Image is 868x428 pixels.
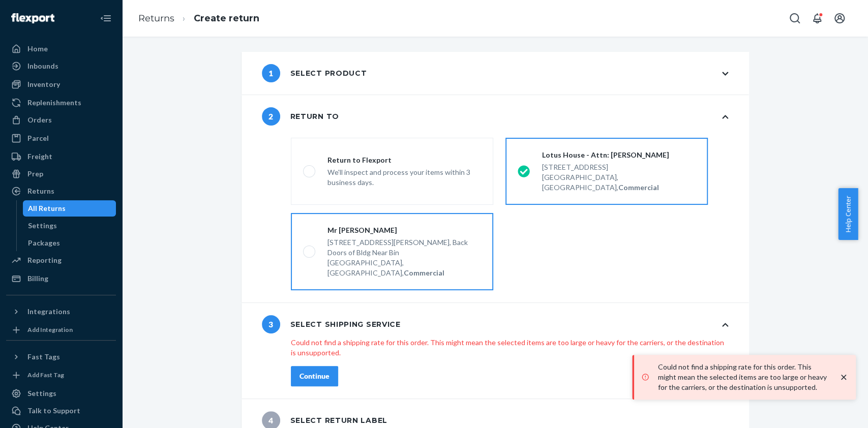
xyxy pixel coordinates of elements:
[300,371,330,381] div: Continue
[6,403,116,419] a: Talk to Support
[6,41,116,57] a: Home
[27,115,52,125] div: Orders
[130,4,267,34] ol: breadcrumbs
[6,385,116,402] a: Settings
[829,8,850,28] button: Open account menu
[138,13,174,24] a: Returns
[6,95,116,111] a: Replenishments
[542,162,696,172] div: [STREET_ADDRESS]
[27,133,49,143] div: Parcel
[6,130,116,146] a: Parcel
[23,218,116,234] a: Settings
[6,303,116,320] button: Integrations
[6,148,116,165] a: Freight
[291,338,728,358] p: Could not find a shipping rate for this order. This might mean the selected items are too large o...
[27,98,81,108] div: Replenishments
[657,362,828,392] p: Could not find a shipping rate for this order. This might mean the selected items are too large o...
[262,107,280,126] span: 2
[28,221,57,231] div: Settings
[6,270,116,287] a: Billing
[839,372,849,382] svg: close toast
[27,325,73,334] div: Add Integration
[27,44,48,54] div: Home
[27,406,80,416] div: Talk to Support
[327,258,481,278] div: [GEOGRAPHIC_DATA], [GEOGRAPHIC_DATA],
[327,165,481,188] div: We'll inspect and process your items within 3 business days.
[27,371,64,379] div: Add Fast Tag
[27,151,52,162] div: Freight
[6,369,116,381] a: Add Fast Tag
[327,237,481,258] div: [STREET_ADDRESS][PERSON_NAME], Back Doors of Bldg Near Bin
[96,8,116,28] button: Close Navigation
[27,169,43,179] div: Prep
[6,349,116,365] button: Fast Tags
[194,13,259,24] a: Create return
[27,79,60,89] div: Inventory
[6,76,116,93] a: Inventory
[27,61,58,71] div: Inbounds
[27,307,70,317] div: Integrations
[542,172,696,193] div: [GEOGRAPHIC_DATA], [GEOGRAPHIC_DATA],
[262,315,280,333] span: 3
[542,150,696,160] div: Lotus House - Attn: [PERSON_NAME]
[6,183,116,199] a: Returns
[618,183,659,192] strong: Commercial
[807,8,827,28] button: Open notifications
[28,238,60,248] div: Packages
[785,8,805,28] button: Open Search Box
[27,186,54,196] div: Returns
[838,188,858,240] button: Help Center
[262,64,280,82] span: 1
[291,366,338,386] button: Continue
[262,315,401,333] div: Select shipping service
[327,155,481,165] div: Return to Flexport
[6,166,116,182] a: Prep
[6,112,116,128] a: Orders
[28,203,66,213] div: All Returns
[23,235,116,251] a: Packages
[27,352,60,362] div: Fast Tags
[404,268,444,277] strong: Commercial
[262,64,367,82] div: Select product
[6,58,116,74] a: Inbounds
[262,107,339,126] div: Return to
[11,13,54,23] img: Flexport logo
[27,255,62,265] div: Reporting
[27,273,48,284] div: Billing
[6,252,116,268] a: Reporting
[23,200,116,217] a: All Returns
[6,324,116,336] a: Add Integration
[327,225,481,235] div: Mr [PERSON_NAME]
[27,388,56,399] div: Settings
